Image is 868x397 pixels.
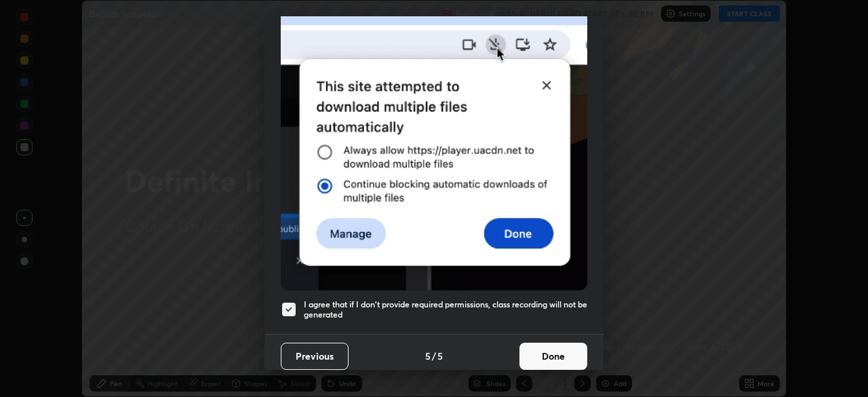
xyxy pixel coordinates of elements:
[432,349,436,363] h4: /
[519,343,587,370] button: Done
[425,349,431,363] h4: 5
[281,343,349,370] button: Previous
[437,349,443,363] h4: 5
[304,299,587,320] h5: I agree that if I don't provide required permissions, class recording will not be generated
